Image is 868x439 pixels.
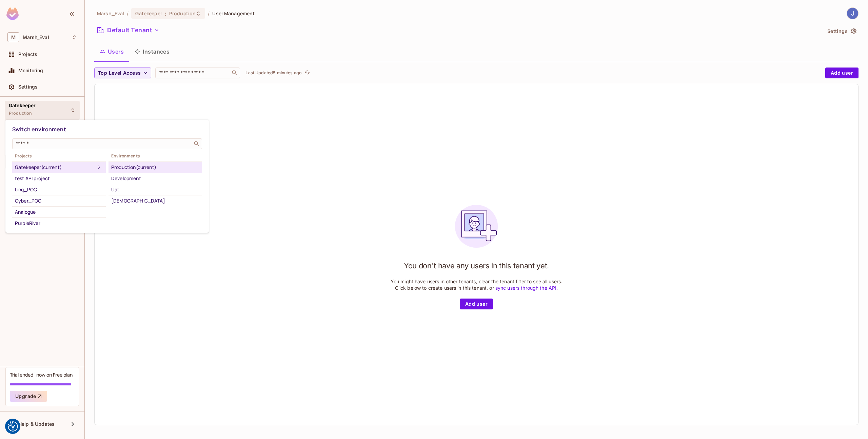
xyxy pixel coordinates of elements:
button: Consent Preferences [8,421,18,432]
span: Switch environment [12,126,66,133]
span: Environments [108,153,202,159]
div: PurpleRiver [15,219,103,227]
div: Gatekeeper (current) [15,163,95,171]
div: Linq_POC [15,186,103,194]
div: [DEMOGRAPHIC_DATA] [111,197,199,205]
div: test API project [15,174,103,183]
div: Development [111,174,199,183]
span: Projects [12,153,106,159]
div: Cyber_POC [15,197,103,205]
img: Revisit consent button [8,421,18,432]
div: Production (current) [111,163,199,171]
div: Uat [111,186,199,194]
div: Analogue [15,208,103,216]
